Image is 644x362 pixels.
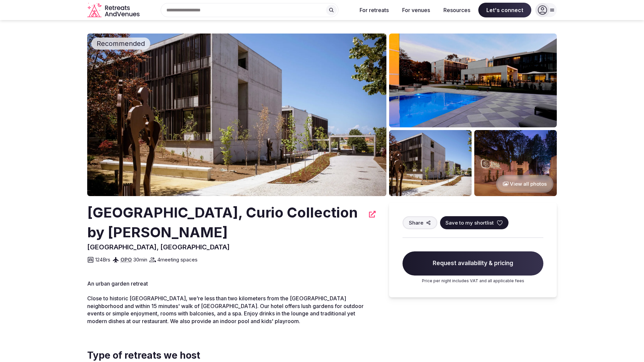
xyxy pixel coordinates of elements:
span: Recommended [94,39,148,48]
a: Visit the homepage [87,3,141,18]
span: 30 min [133,256,147,263]
span: Let's connect [478,3,531,17]
button: Share [402,216,437,229]
img: Venue cover photo [87,34,386,196]
span: Share [409,219,423,226]
button: For retreats [354,3,394,17]
img: Venue gallery photo [389,34,557,127]
svg: Retreats and Venues company logo [87,3,141,18]
span: Request availability & pricing [402,251,543,276]
span: Type of retreats we host [87,349,376,362]
span: Save to my shortlist [445,219,494,226]
span: An urban garden retreat [87,280,148,287]
button: View all photos [496,175,553,193]
button: Save to my shortlist [440,216,508,229]
button: Resources [438,3,476,17]
span: [GEOGRAPHIC_DATA], [GEOGRAPHIC_DATA] [87,243,230,251]
p: Price per night includes VAT and all applicable fees [402,278,543,284]
span: 4 meeting spaces [157,256,198,263]
img: Venue gallery photo [474,130,557,196]
a: OPO [120,256,132,263]
div: Recommended [91,38,150,50]
h2: [GEOGRAPHIC_DATA], Curio Collection by [PERSON_NAME] [87,203,365,242]
span: Close to historic [GEOGRAPHIC_DATA], we’re less than two kilometers from the [GEOGRAPHIC_DATA] ne... [87,295,364,324]
img: Venue gallery photo [389,130,472,196]
span: 124 Brs [95,256,110,263]
button: For venues [397,3,435,17]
